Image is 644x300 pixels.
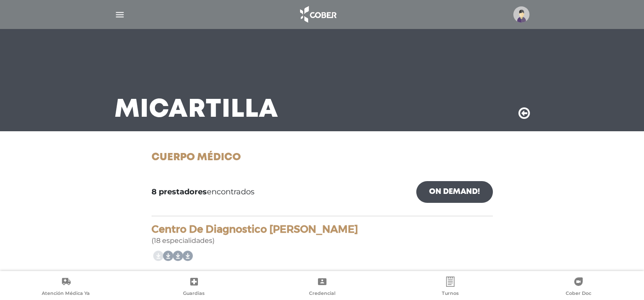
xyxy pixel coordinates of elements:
[514,277,642,298] a: Cober Doc
[416,181,493,203] a: On Demand!
[566,290,591,298] span: Cober Doc
[152,223,493,246] div: (18 especialidades)
[258,277,386,298] a: Credencial
[130,277,258,298] a: Guardias
[386,277,514,298] a: Turnos
[295,4,340,25] img: logo_cober_home-white.png
[2,277,130,298] a: Atención Médica Ya
[152,271,397,279] b: Alergia, Audiometria, Cardiologia, Clinica Medica, Dermatologia, En...
[152,187,207,196] b: 8 prestadores
[114,9,125,20] img: Cober_menu-lines-white.svg
[513,6,530,23] img: profile-placeholder.svg
[152,223,493,236] h4: Centro De Diagnostico [PERSON_NAME]
[309,290,335,298] span: Credencial
[183,290,205,298] span: Guardias
[152,186,255,198] span: encontrados
[114,99,278,121] h3: Mi Cartilla
[42,290,90,298] span: Atención Médica Ya
[442,290,459,298] span: Turnos
[152,152,493,164] h1: Cuerpo Médico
